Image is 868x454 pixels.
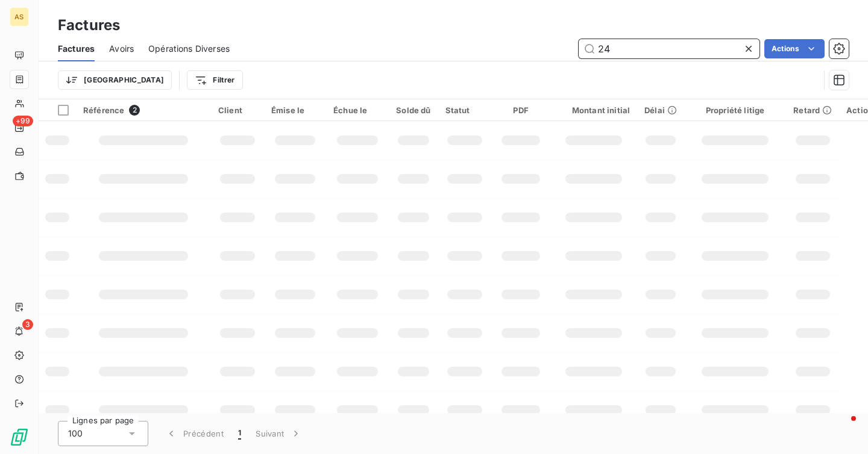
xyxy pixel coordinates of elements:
div: AS [10,7,29,26]
button: Précédent [158,421,231,446]
div: Échue le [333,105,382,115]
span: Factures [58,43,95,55]
button: 1 [231,421,248,446]
div: Retard [793,105,832,115]
span: +99 [13,116,33,126]
input: Rechercher [579,39,759,58]
img: Logo LeanPay [10,428,29,447]
button: Suivant [248,421,309,446]
span: Opérations Diverses [148,43,230,55]
span: Référence [83,105,124,115]
div: Solde dû [396,105,430,115]
button: [GEOGRAPHIC_DATA] [58,70,172,90]
div: Délai [644,105,677,115]
div: Client [218,105,257,115]
h3: Factures [58,14,120,36]
span: Avoirs [109,43,134,55]
div: Émise le [271,105,319,115]
div: PDF [498,105,542,115]
button: Filtrer [187,70,242,90]
span: 1 [238,428,241,440]
div: Statut [445,105,485,115]
iframe: Intercom live chat [827,413,856,442]
button: Actions [764,39,825,58]
span: 3 [22,319,33,330]
span: 2 [129,105,140,116]
div: Propriété litige [691,105,779,115]
span: 100 [68,428,83,440]
div: Montant initial [558,105,630,115]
